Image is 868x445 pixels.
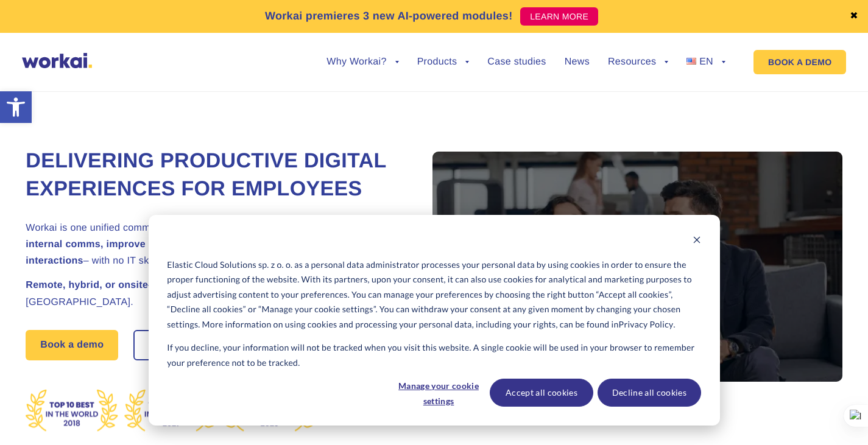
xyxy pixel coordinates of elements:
[487,57,546,67] a: Case studies
[265,8,513,24] p: Workai premieres 3 new AI-powered modules!
[598,379,701,407] button: Decline all cookies
[490,379,593,407] button: Accept all cookies
[26,277,403,310] h2: – great digital employee experience happens in [GEOGRAPHIC_DATA].
[167,258,700,332] p: Elastic Cloud Solutions sp. z o. o. as a personal data administrator processes your personal data...
[619,317,674,332] a: Privacy Policy
[392,379,485,407] button: Manage your cookie settings
[565,57,590,67] a: News
[432,152,842,382] div: Play video
[699,57,713,67] span: EN
[693,234,701,249] button: Dismiss cookie banner
[135,331,266,359] a: Start free30-daytrial
[26,330,118,360] a: Book a demo
[149,215,720,426] div: Cookie banner
[26,220,403,270] h2: Workai is one unified communication platform that helps you conduct – with no IT skills needed.
[753,50,846,74] a: BOOK A DEMO
[417,57,470,67] a: Products
[850,12,858,21] a: ✖
[326,57,398,67] a: Why Workai?
[26,280,148,290] strong: Remote, hybrid, or onsite
[608,57,668,67] a: Resources
[167,340,700,370] p: If you decline, your information will not be tracked when you visit this website. A single cookie...
[26,147,403,203] h1: Delivering Productive Digital Experiences for Employees
[520,7,598,26] a: LEARN MORE
[26,223,397,266] strong: personalized internal comms, improve employee engagement, and measure all interactions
